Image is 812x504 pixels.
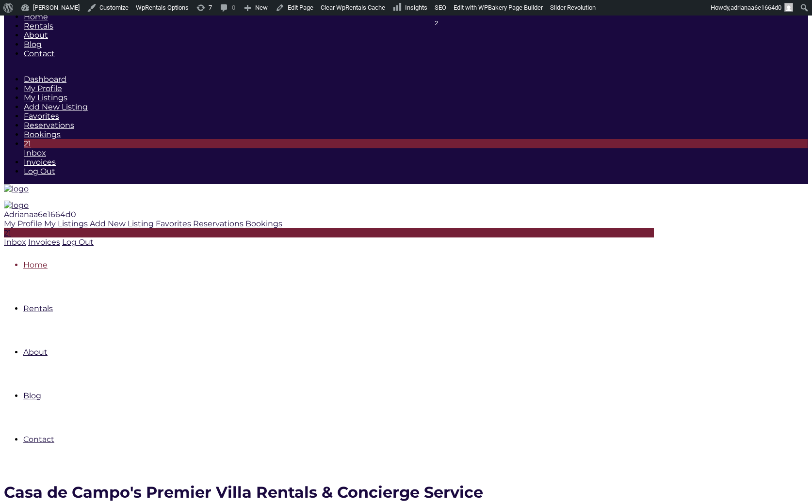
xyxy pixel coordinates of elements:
a: Home [24,12,48,21]
a: Blog [24,40,42,49]
div: 2 [435,16,446,31]
a: Bookings [245,219,282,228]
span: SEO [435,4,446,11]
img: logo [4,201,29,210]
a: Favorites [156,219,191,228]
a: Contact [23,435,54,444]
a: Reservations [193,219,244,228]
a: About [23,347,48,357]
a: My Listings [44,219,88,228]
a: Bookings [24,130,61,139]
a: Invoices [28,237,60,247]
div: 21 [24,139,808,148]
a: Log Out [62,237,94,247]
span: Slider Revolution [550,4,596,11]
a: Log Out [24,167,55,176]
div: 21 [4,228,654,237]
a: Blog [23,391,41,400]
a: Rentals [24,21,53,31]
a: Favorites [24,111,59,121]
a: My Profile [24,84,62,93]
span: adrianaa6e1664d0 [731,4,781,11]
span: Adrianaa6e1664d0 [4,210,76,219]
a: Home [23,260,48,269]
a: Invoices [24,157,56,167]
a: Dashboard [24,75,66,84]
a: 21Inbox [24,139,808,157]
a: Rentals [23,304,53,313]
a: Add New Listing [90,219,154,228]
a: About [24,31,48,40]
a: My Profile [4,219,42,228]
a: 21 Inbox [4,228,654,247]
a: Contact [24,49,55,58]
a: Reservations [24,121,74,130]
img: logo [4,184,29,193]
h1: Casa de Campo's Premier Villa Rentals & Concierge Service [4,483,639,502]
a: My Listings [24,93,67,102]
a: Add New Listing [24,102,88,111]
